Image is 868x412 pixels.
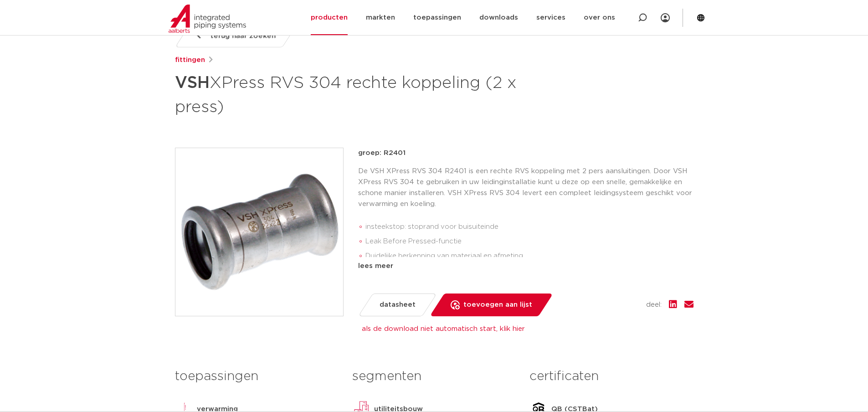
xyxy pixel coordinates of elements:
[211,29,276,43] span: terug naar zoeken
[175,55,205,66] a: fittingen
[365,234,693,249] li: Leak Before Pressed-functie
[358,294,437,316] a: datasheet
[175,69,517,118] h1: XPress RVS 304 rechte koppeling (2 x press)
[175,75,210,91] strong: VSH
[661,8,670,28] div: my IPS
[175,25,297,47] a: terug naar zoeken
[529,367,693,386] h3: certificaten
[463,298,532,312] span: toevoegen aan lijst
[358,166,693,210] p: De VSH XPress RVS 304 R2401 is een rechte RVS koppeling met 2 pers aansluitingen. Door VSH XPress...
[175,367,339,386] h3: toepassingen
[362,325,525,332] a: als de download niet automatisch start, klik hier
[352,367,516,386] h3: segmenten
[358,148,693,159] p: groep: R2401
[365,249,693,263] li: Duidelijke herkenning van materiaal en afmeting
[646,299,662,310] span: deel:
[358,261,693,272] div: lees meer
[365,220,693,234] li: insteekstop: stoprand voor buisuiteinde
[380,298,416,312] span: datasheet
[175,148,343,316] img: Product Image for VSH XPress RVS 304 rechte koppeling (2 x press)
